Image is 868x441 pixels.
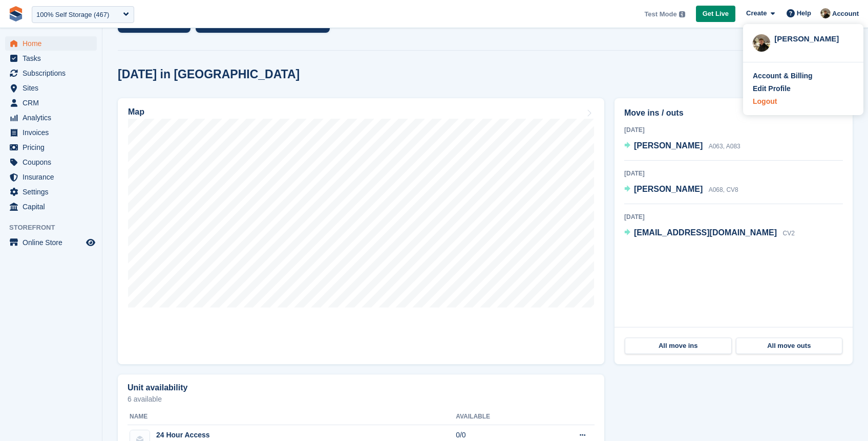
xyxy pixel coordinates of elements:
a: menu [5,185,97,199]
a: menu [5,66,97,80]
span: [EMAIL_ADDRESS][DOMAIN_NAME] [634,228,777,237]
span: CV2 [783,230,795,237]
th: Name [128,409,456,425]
a: menu [5,125,97,140]
p: 6 available [128,395,595,403]
img: icon-info-grey-7440780725fd019a000dd9b08b2336e03edf1995a4989e88bcd33f0948082b44.svg [679,11,685,17]
a: Get Live [696,6,735,23]
span: Settings [23,185,84,199]
span: A063, A083 [709,143,740,150]
span: A068, CV8 [709,186,738,193]
a: Account & Billing [753,71,854,81]
span: Coupons [23,155,84,169]
a: menu [5,200,97,214]
a: menu [5,36,97,51]
a: menu [5,96,97,110]
span: Test Mode [644,9,676,19]
span: [PERSON_NAME] [634,185,703,193]
div: Account & Billing [753,71,813,81]
a: menu [5,51,97,65]
img: Oliver Bruce [820,8,831,18]
div: [DATE] [624,212,843,222]
a: Logout [753,96,854,107]
span: Invoices [23,125,84,140]
h2: Move ins / outs [624,107,843,119]
div: [DATE] [624,169,843,178]
div: [DATE] [624,125,843,135]
span: Get Live [703,9,729,19]
span: [PERSON_NAME] [634,141,703,150]
a: All move ins [625,338,732,354]
a: menu [5,140,97,155]
a: [EMAIL_ADDRESS][DOMAIN_NAME] CV2 [624,227,795,240]
h2: Map [128,107,144,117]
img: Oliver Bruce [753,34,770,52]
a: menu [5,170,97,184]
span: Sites [23,81,84,95]
span: Storefront [9,223,102,233]
span: Help [797,8,811,18]
h2: Unit availability [128,383,187,392]
div: Edit Profile [753,83,791,94]
th: Available [456,409,541,425]
span: Create [746,8,767,18]
div: 24 Hour Access [156,430,216,440]
a: menu [5,155,97,169]
span: CRM [23,96,84,110]
h2: [DATE] in [GEOGRAPHIC_DATA] [118,68,300,81]
div: [PERSON_NAME] [774,33,854,42]
div: 100% Self Storage (467) [36,10,109,20]
a: [PERSON_NAME] A063, A083 [624,140,740,153]
a: Map [118,98,604,364]
img: stora-icon-8386f47178a22dfd0bd8f6a31ec36ba5ce8667c1dd55bd0f319d3a0aa187defe.svg [8,6,24,21]
span: Capital [23,200,84,214]
span: Online Store [23,235,84,250]
div: Logout [753,96,777,107]
span: Home [23,36,84,51]
span: Analytics [23,111,84,125]
a: menu [5,235,97,250]
span: Insurance [23,170,84,184]
span: Tasks [23,51,84,65]
a: [PERSON_NAME] A068, CV8 [624,183,738,196]
a: All move outs [736,338,843,354]
a: menu [5,111,97,125]
span: Account [832,9,859,19]
span: Subscriptions [23,66,84,80]
span: Pricing [23,140,84,155]
a: menu [5,81,97,95]
a: Preview store [84,236,97,249]
a: Edit Profile [753,83,854,94]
